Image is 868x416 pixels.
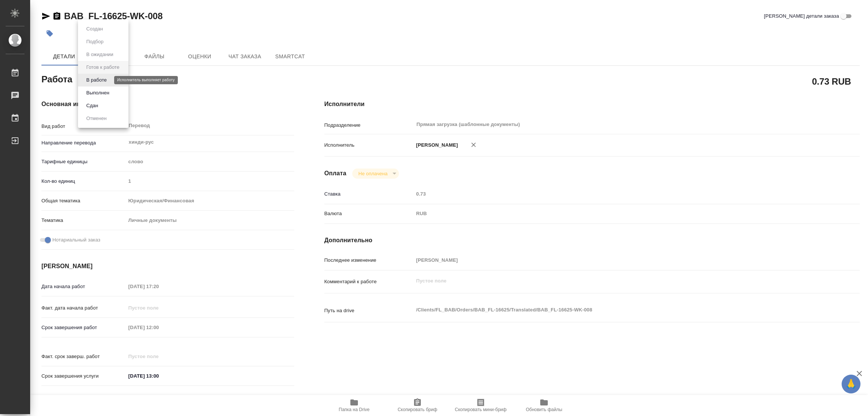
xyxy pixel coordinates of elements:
button: Подбор [84,38,106,46]
button: Выполнен [84,89,112,97]
button: Готов к работе [84,63,122,71]
button: В ожидании [84,50,116,59]
button: Отменен [84,114,109,123]
button: В работе [84,76,109,84]
button: Сдан [84,102,100,110]
button: Создан [84,25,105,33]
